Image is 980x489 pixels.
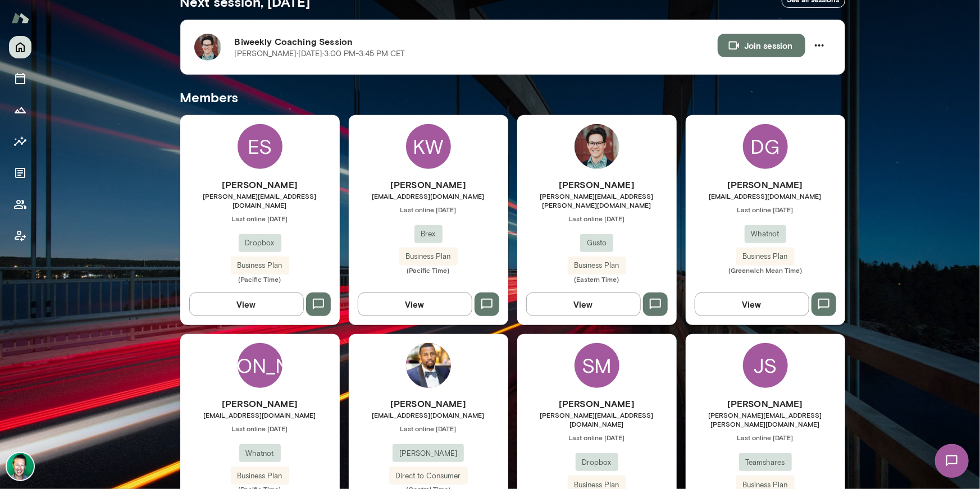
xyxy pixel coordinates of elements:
span: Last online [DATE] [180,424,340,433]
img: Anthony Buchanan [406,343,451,388]
span: (Pacific Time) [349,266,508,275]
h6: [PERSON_NAME] [517,397,677,410]
button: View [695,293,809,316]
span: Brex [414,228,443,240]
span: [PERSON_NAME][EMAIL_ADDRESS][PERSON_NAME][DOMAIN_NAME] [686,410,845,428]
span: Last online [DATE] [517,433,677,442]
span: [PERSON_NAME][EMAIL_ADDRESS][DOMAIN_NAME] [180,191,340,209]
img: Daniel Flynn [575,124,619,169]
button: Documents [9,162,31,184]
div: ES [238,124,282,169]
h5: Members [180,88,845,106]
span: Gusto [580,237,613,249]
img: Mento [11,7,29,29]
div: JS [743,343,788,388]
span: Last online [DATE] [686,205,845,214]
span: [EMAIL_ADDRESS][DOMAIN_NAME] [686,191,845,200]
button: View [526,293,641,316]
button: Join session [718,34,805,57]
span: Whatnot [745,228,786,240]
span: Dropbox [576,457,618,468]
span: [PERSON_NAME] [393,448,464,459]
span: Business Plan [231,260,289,271]
span: Dropbox [239,237,281,249]
button: View [189,293,304,316]
span: Last online [DATE] [349,205,508,214]
img: Brian Lawrence [7,453,34,480]
button: Sessions [9,67,31,90]
span: (Pacific Time) [180,275,340,284]
span: Business Plan [231,470,289,482]
h6: [PERSON_NAME] [180,178,340,191]
span: [PERSON_NAME][EMAIL_ADDRESS][DOMAIN_NAME] [517,410,677,428]
span: (Eastern Time) [517,275,677,284]
span: [EMAIL_ADDRESS][DOMAIN_NAME] [180,410,340,419]
h6: [PERSON_NAME] [180,397,340,410]
span: [EMAIL_ADDRESS][DOMAIN_NAME] [349,191,508,200]
button: Client app [9,225,31,247]
button: View [358,293,472,316]
p: [PERSON_NAME] · [DATE] · 3:00 PM-3:45 PM CET [235,48,405,60]
span: [EMAIL_ADDRESS][DOMAIN_NAME] [349,410,508,419]
h6: [PERSON_NAME] [349,178,508,191]
h6: [PERSON_NAME] [686,178,845,191]
span: Last online [DATE] [686,433,845,442]
span: Direct to Consumer [389,470,468,482]
span: Whatnot [239,448,281,459]
h6: Biweekly Coaching Session [235,35,718,48]
button: Members [9,193,31,216]
h6: [PERSON_NAME] [349,397,508,410]
span: Business Plan [736,251,795,262]
span: Last online [DATE] [349,424,508,433]
span: Teamshares [739,457,792,468]
span: Last online [DATE] [517,214,677,223]
span: (Greenwich Mean Time) [686,266,845,275]
span: Business Plan [399,251,458,262]
div: DG [743,124,788,169]
span: Business Plan [568,260,626,271]
div: KW [406,124,451,169]
h6: [PERSON_NAME] [686,397,845,410]
span: [PERSON_NAME][EMAIL_ADDRESS][PERSON_NAME][DOMAIN_NAME] [517,191,677,209]
button: Home [9,36,31,58]
span: Last online [DATE] [180,214,340,223]
button: Insights [9,130,31,153]
h6: [PERSON_NAME] [517,178,677,191]
div: [PERSON_NAME] [238,343,282,388]
button: Growth Plan [9,99,31,121]
div: SM [575,343,619,388]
